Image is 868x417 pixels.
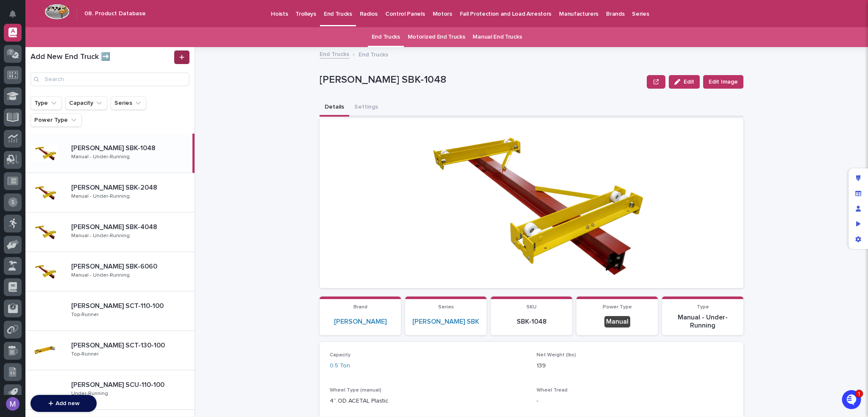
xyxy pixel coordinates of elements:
[851,232,866,247] div: App settings
[438,305,454,310] span: Series
[25,252,195,291] a: [PERSON_NAME] SBK-6060[PERSON_NAME] SBK-6060 Manual - Under-Running
[65,96,107,110] button: Capacity
[8,137,22,150] img: Brittany
[71,233,130,239] p: Manual - Under-Running
[22,68,140,77] input: Clear
[84,10,146,17] h2: 08. Product Database
[71,391,108,397] p: Under-Running
[25,331,195,370] a: [PERSON_NAME] SCT-130-100[PERSON_NAME] SCT-130-100 Top-Runner
[320,49,349,59] a: End Trucks
[8,8,25,25] img: Stacker
[31,96,62,110] button: Type
[603,305,632,310] span: Power Type
[330,397,526,406] p: 4” OD ACETAL Plastic
[330,353,351,358] span: Capacity
[851,201,866,216] div: Manage users
[60,223,103,230] a: Powered byPylon
[29,103,107,109] div: We're available if you need us!
[412,318,479,326] a: [PERSON_NAME] SBK
[25,134,195,173] a: [PERSON_NAME] SBK-1048[PERSON_NAME] SBK-1048 Manual - Under-Running
[697,305,709,310] span: Type
[71,312,99,318] p: Top-Runner
[703,75,743,89] button: Edit Image
[851,186,866,201] div: Manage fields and data
[71,272,130,278] p: Manual - Under-Running
[4,395,22,413] button: users-avatar
[851,171,866,186] div: Edit layout
[709,78,738,86] span: Edit Image
[8,123,54,130] div: Past conversations
[537,397,733,406] p: -
[17,145,24,152] img: 1736555164131-43832dd5-751b-4058-ba23-39d91318e5a0
[353,305,367,310] span: Brand
[70,168,73,174] span: •
[841,389,864,412] iframe: Open customer support
[330,388,381,393] span: Wheel Type (manual)
[131,122,154,132] button: See all
[537,353,576,358] span: Net Weight (lbs)
[320,74,643,86] p: [PERSON_NAME] SBK-1048
[71,261,159,271] p: [PERSON_NAME] SBK-6060
[84,224,103,230] span: Pylon
[31,395,97,412] button: Add new
[31,53,172,62] h1: Add New End Truck ➡️
[330,361,350,370] a: 0.5 Ton
[70,145,73,151] span: •
[75,168,92,174] span: [DATE]
[71,182,159,192] p: [PERSON_NAME] SBK-2048
[496,318,567,326] p: SBK-1048
[8,94,24,109] img: 1736555164131-43832dd5-751b-4058-ba23-39d91318e5a0
[26,168,69,174] span: [PERSON_NAME]
[334,318,387,326] a: [PERSON_NAME]
[8,160,22,173] img: Matthew Hall
[11,10,22,24] div: Notifications
[31,113,82,127] button: Power Type
[851,216,866,232] div: Preview as
[26,145,69,151] span: [PERSON_NAME]
[25,291,195,331] a: [PERSON_NAME] SCT-110-100[PERSON_NAME] SCT-110-100 Top-Runner
[667,313,738,330] p: Manual - Under-Running
[71,193,130,199] p: Manual - Under-Running
[71,379,166,389] p: [PERSON_NAME] SCU-110-100
[320,99,349,117] button: Details
[684,79,694,85] span: Edit
[71,143,157,152] p: [PERSON_NAME] SBK-1048
[71,351,99,357] p: Top-Runner
[537,361,733,370] p: 139
[8,47,154,61] p: How can we help?
[8,34,154,47] p: Welcome 👋
[349,99,383,117] button: Settings
[537,388,568,393] span: Wheel Tread
[4,5,22,23] button: Notifications
[408,27,465,47] a: Motorized End Trucks
[31,73,189,86] input: Search
[5,199,50,215] a: 📖Help Docs
[29,94,139,103] div: Start new chat
[604,316,630,327] div: Manual
[45,4,70,20] img: Workspace Logo
[25,370,195,410] a: [PERSON_NAME] SCU-110-100[PERSON_NAME] SCU-110-100 Under-Running
[526,305,537,310] span: SKU
[372,27,400,47] a: End Trucks
[75,145,92,151] span: [DATE]
[144,97,154,107] button: Start new chat
[359,49,388,59] p: End Trucks
[25,173,195,213] a: [PERSON_NAME] SBK-2048[PERSON_NAME] SBK-2048 Manual - Under-Running
[8,204,15,210] div: 📖
[473,27,522,47] a: Manual End Trucks
[71,221,159,231] p: [PERSON_NAME] SBK-4048
[25,213,195,252] a: [PERSON_NAME] SBK-4048[PERSON_NAME] SBK-4048 Manual - Under-Running
[71,154,130,160] p: Manual - Under-Running
[17,203,46,211] span: Help Docs
[71,340,167,350] p: [PERSON_NAME] SCT-130-100
[669,75,700,89] button: Edit
[111,96,146,110] button: Series
[71,300,165,310] p: [PERSON_NAME] SCT-110-100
